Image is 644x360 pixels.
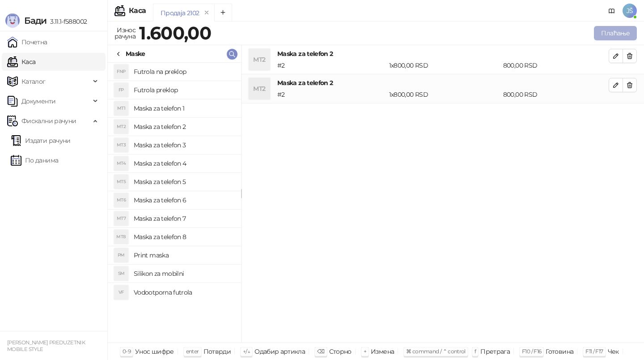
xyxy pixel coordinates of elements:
span: JŠ [623,4,637,18]
div: Измена [371,346,394,357]
div: MT2 [249,49,270,70]
div: 1 x 800,00 RSD [387,90,501,99]
div: Maske [126,49,145,59]
div: Претрага [480,346,510,357]
h4: Maska za telefon 1 [134,101,234,116]
h4: Maska za telefon 7 [134,211,234,226]
div: MT2 [114,120,128,134]
button: Add tab [214,4,232,21]
div: Чек [608,346,619,357]
a: По данима [11,151,58,169]
div: MT3 [114,138,128,152]
div: Износ рачуна [113,24,137,42]
h4: Maska za telefon 4 [134,156,234,171]
span: Фискални рачуни [21,112,76,130]
a: Почетна [7,33,47,51]
h4: Maska za telefon 2 [277,49,609,59]
h4: Maska za telefon 2 [134,120,234,134]
span: f [475,348,476,355]
div: VF [114,285,128,300]
h4: Maska za telefon 2 [277,78,609,88]
div: MT6 [114,193,128,207]
span: 0-9 [123,348,131,355]
span: F11 / F17 [585,348,603,355]
span: ↑/↓ [243,348,250,355]
h4: Print maska [134,248,234,262]
h4: Maska za telefon 5 [134,175,234,189]
div: Готовина [546,346,573,357]
span: ⌘ command / ⌃ control [406,348,466,355]
a: Каса [7,53,35,71]
h4: Maska za telefon 3 [134,138,234,152]
img: Logo [5,13,20,28]
div: # 2 [275,90,387,99]
button: Плаћање [594,26,637,40]
div: Потврди [203,346,231,357]
div: FP [114,83,128,97]
span: + [364,348,366,355]
div: MT1 [114,101,128,116]
div: 800,00 RSD [501,90,610,99]
span: Документи [21,92,55,110]
div: # 2 [275,60,387,70]
div: Одабир артикла [254,346,305,357]
div: MT5 [114,175,128,189]
span: ⌫ [317,348,324,355]
div: FNP [114,64,128,79]
div: Продаја 2102 [161,8,199,18]
div: MT7 [114,211,128,226]
div: MT4 [114,156,128,171]
span: F10 / F16 [522,348,541,355]
strong: 1.600,00 [139,22,211,44]
a: Документација [605,4,619,18]
span: enter [186,348,199,355]
h4: Silikon za mobilni [134,266,234,281]
h4: Futrola na preklop [134,64,234,79]
span: 3.11.1-f588002 [47,17,87,26]
div: 1 x 800,00 RSD [387,60,501,70]
div: MT2 [249,78,270,99]
div: 800,00 RSD [501,60,610,70]
div: MT8 [114,230,128,244]
div: Сторно [329,346,352,357]
div: Каса [129,7,146,14]
h4: Maska za telefon 6 [134,193,234,207]
h4: Vodootporna futrola [134,285,234,300]
h4: Futrola preklop [134,83,234,97]
span: Каталог [21,73,46,90]
button: remove [201,9,212,17]
div: SM [114,266,128,281]
span: Бади [24,15,47,26]
div: grid [108,63,241,343]
a: Издати рачуни [11,132,71,150]
small: [PERSON_NAME] PREDUZETNIK MOBILE STYLE [7,339,85,352]
div: Унос шифре [135,346,174,357]
div: PM [114,248,128,262]
h4: Maska za telefon 8 [134,230,234,244]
